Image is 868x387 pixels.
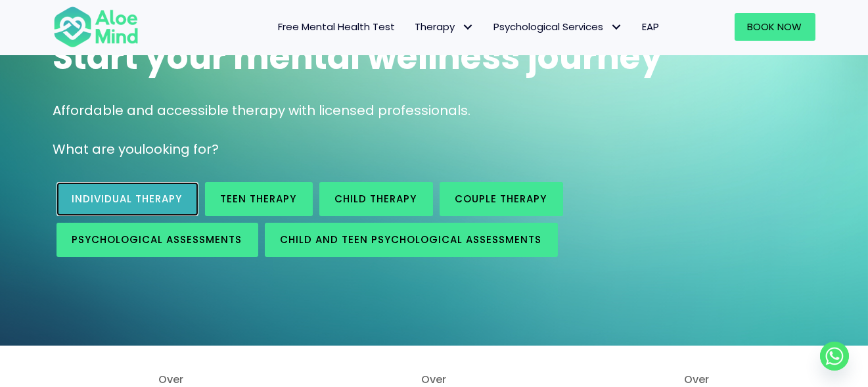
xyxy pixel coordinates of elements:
span: Book Now [748,20,802,34]
span: Start your mental wellness journey [53,33,663,81]
span: Child Therapy [335,192,417,206]
span: Couple therapy [455,192,547,206]
a: TherapyTherapy: submenu [405,13,484,41]
span: Free Mental Health Test [279,20,396,34]
a: Book Now [735,13,815,41]
a: Free Mental Health Test [269,13,405,41]
a: Child and Teen Psychological assessments [265,223,558,257]
img: Aloe mind Logo [53,5,139,49]
span: Psychological Services [494,20,623,34]
span: looking for? [143,140,219,158]
a: Psychological assessments [57,223,258,257]
a: Couple therapy [440,182,563,216]
span: Therapy [415,20,474,34]
span: Over [578,372,815,387]
span: Teen Therapy [221,192,297,206]
p: Affordable and accessible therapy with licensed professionals. [53,101,815,120]
nav: Menu [156,13,670,41]
a: Psychological ServicesPsychological Services: submenu [484,13,633,41]
span: EAP [643,20,660,34]
span: Psychological assessments [72,233,242,246]
span: Therapy: submenu [459,18,478,37]
a: Individual therapy [57,182,198,216]
span: Individual therapy [72,192,183,206]
span: Child and Teen Psychological assessments [281,233,542,246]
a: Teen Therapy [205,182,313,216]
span: Over [315,372,552,387]
span: What are you [53,140,143,158]
a: Whatsapp [820,342,849,371]
a: Child Therapy [319,182,433,216]
span: Over [53,372,290,387]
a: EAP [633,13,670,41]
span: Psychological Services: submenu [607,18,626,37]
